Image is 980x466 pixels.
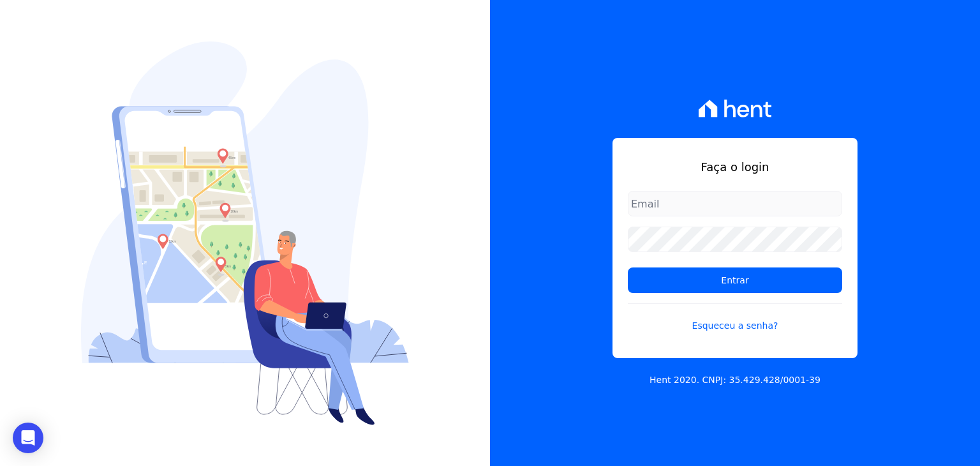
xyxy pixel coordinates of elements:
[628,158,842,176] h1: Faça o login
[628,267,842,293] input: Entrar
[628,191,842,216] input: Email
[13,423,43,453] div: Open Intercom Messenger
[81,41,409,425] img: Login
[628,303,842,333] a: Esqueceu a senha?
[650,373,820,387] p: Hent 2020. CNPJ: 35.429.428/0001-39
